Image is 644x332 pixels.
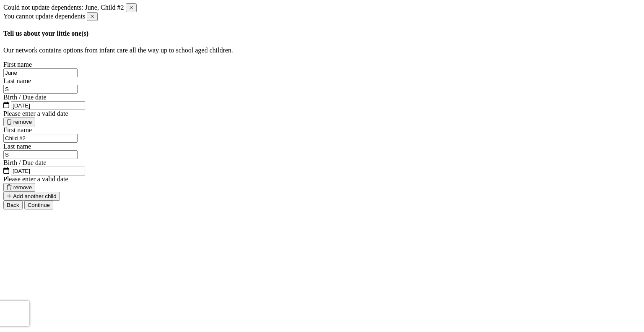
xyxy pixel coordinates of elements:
button: Add another child [3,192,60,201]
span: Continue [28,202,50,208]
button: remove [3,183,35,192]
label: Last name [3,143,31,150]
label: Birth / Due date [3,94,47,101]
p: Our network contains options from infant care all the way up to school aged children. [3,47,641,54]
button: remove [3,118,35,126]
span: Add another child [13,193,57,199]
label: Birth / Due date [3,159,47,166]
div: Please enter a valid date [3,175,641,183]
div: Please enter a valid date [3,110,641,118]
label: First name [3,61,32,68]
div: Could not update dependents: June, Child #2 [3,3,641,12]
label: First name [3,126,32,133]
h4: Tell us about your little one(s) [3,30,641,37]
input: MM-DD-YYYY [11,167,85,175]
label: Last name [3,77,31,84]
span: Back [7,202,19,208]
button: Continue [24,201,53,209]
input: MM-DD-YYYY [11,101,85,110]
div: You cannot update dependents [3,12,641,21]
span: remove [13,119,32,125]
span: remove [13,184,32,191]
button: Back [3,201,23,209]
